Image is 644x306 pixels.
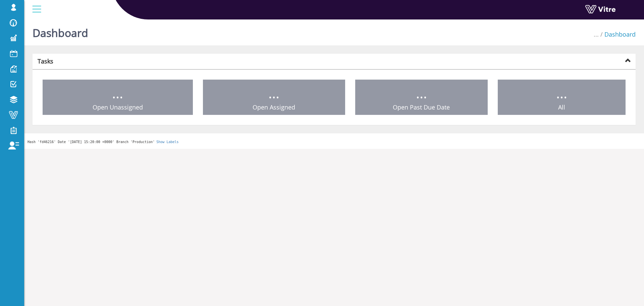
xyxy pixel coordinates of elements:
[112,83,123,102] span: ...
[268,83,279,102] span: ...
[28,140,155,144] span: Hash 'fd46216' Date '[DATE] 15:20:00 +0000' Branch 'Production'
[33,17,88,45] h1: Dashboard
[556,83,567,102] span: ...
[594,30,599,38] span: ...
[558,103,565,111] span: All
[253,103,295,111] span: Open Assigned
[93,103,143,111] span: Open Unassigned
[38,57,53,65] strong: Tasks
[599,30,636,39] li: Dashboard
[416,83,427,102] span: ...
[156,140,178,144] a: Show Labels
[393,103,450,111] span: Open Past Due Date
[203,80,345,115] a: ... Open Assigned
[43,80,193,115] a: ... Open Unassigned
[355,80,488,115] a: ... Open Past Due Date
[498,80,626,115] a: ... All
